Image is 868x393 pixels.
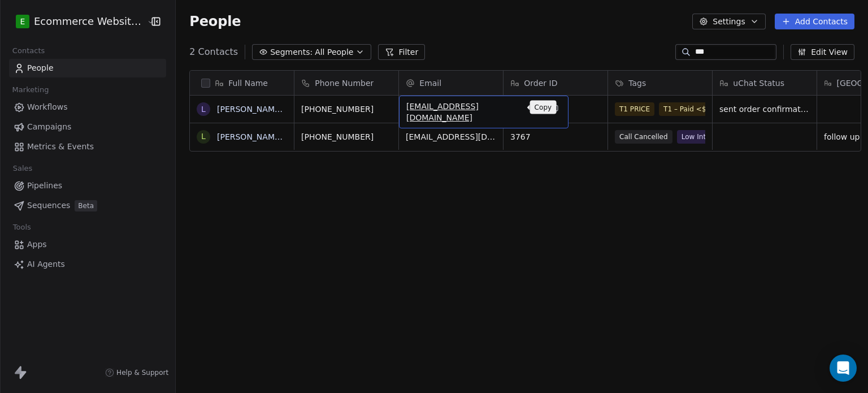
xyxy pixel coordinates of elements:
[14,12,139,31] button: EEcommerce Website Builder
[228,77,268,89] span: Full Name
[9,196,166,215] a: SequencesBeta
[719,103,810,115] span: sent order confirmation
[189,13,241,30] span: People
[9,176,166,195] a: Pipelines
[406,101,541,123] span: [EMAIL_ADDRESS][DOMAIN_NAME]
[301,131,392,142] span: [PHONE_NUMBER]
[9,235,166,254] a: Apps
[399,71,503,95] div: Email
[201,131,206,142] div: L
[34,14,144,29] span: Ecommerce Website Builder
[301,103,392,115] span: [PHONE_NUMBER]
[189,45,238,59] span: 2 Contacts
[8,219,36,236] span: Tools
[615,102,654,116] span: T1 PRICE
[7,81,54,98] span: Marketing
[9,98,166,116] a: Workflows
[713,71,817,95] div: uChat Status
[510,131,601,142] span: 3767
[27,101,68,113] span: Workflows
[615,130,672,144] span: Call Cancelled
[504,71,607,95] div: Order ID
[27,121,71,133] span: Campaigns
[190,71,294,95] div: Full Name
[27,180,62,192] span: Pipelines
[201,103,206,115] div: L
[9,118,166,136] a: Campaigns
[27,258,65,270] span: AI Agents
[524,77,557,89] span: Order ID
[677,130,757,144] span: Low Intent (by price)
[733,77,784,89] span: uChat Status
[9,255,166,274] a: AI Agents
[116,368,168,377] span: Help & Support
[535,103,552,112] p: Copy
[294,71,398,95] div: Phone Number
[608,71,712,95] div: Tags
[190,96,294,390] div: grid
[419,77,441,89] span: Email
[27,239,47,251] span: Apps
[217,105,351,114] a: [PERSON_NAME] [PERSON_NAME]
[8,160,37,177] span: Sales
[315,46,353,58] span: All People
[775,14,854,29] button: Add Contacts
[20,16,25,27] span: E
[7,42,50,59] span: Contacts
[830,355,857,382] div: Open Intercom Messenger
[406,131,496,142] span: [EMAIL_ADDRESS][DOMAIN_NAME]
[659,102,723,116] span: T1 – Paid <$199
[9,59,166,77] a: People
[27,141,94,153] span: Metrics & Events
[315,77,374,89] span: Phone Number
[27,200,70,211] span: Sequences
[217,132,351,141] a: [PERSON_NAME] [PERSON_NAME]
[105,368,168,377] a: Help & Support
[791,44,854,60] button: Edit View
[9,137,166,156] a: Metrics & Events
[692,14,765,29] button: Settings
[27,62,54,74] span: People
[270,46,313,58] span: Segments:
[75,200,97,211] span: Beta
[628,77,646,89] span: Tags
[378,44,425,60] button: Filter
